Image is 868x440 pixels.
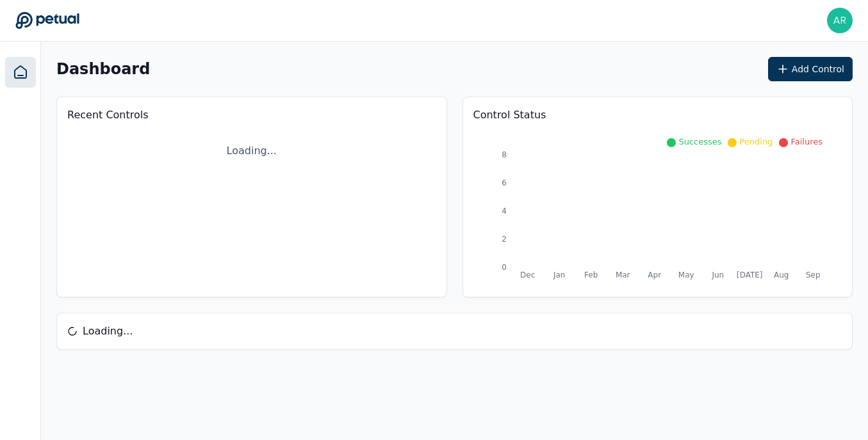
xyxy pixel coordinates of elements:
tspan: 4 [502,207,507,216]
img: Abishek Ravi [827,8,853,33]
tspan: Feb [584,271,598,279]
a: Dashboard [5,57,36,88]
div: Loading... [67,133,436,169]
span: Successes [678,137,721,146]
tspan: 0 [502,263,507,272]
tspan: Mar [616,271,630,279]
button: Add Control [768,57,853,81]
span: Failures [790,137,823,146]
tspan: Apr [648,271,661,279]
a: Go to Dashboard [15,12,79,29]
tspan: 2 [502,235,507,244]
h2: Dashboard [56,60,150,78]
tspan: 8 [502,150,507,159]
tspan: Sep [806,271,821,279]
h3: Recent Controls [67,107,436,123]
tspan: Aug [774,271,789,279]
tspan: Jun [711,271,724,279]
tspan: 6 [502,178,507,187]
div: Loading... [57,313,852,349]
tspan: May [678,271,694,279]
p: Control Status [473,107,842,123]
tspan: Jan [553,271,565,279]
span: Pending [739,137,773,146]
tspan: Dec [520,271,535,279]
tspan: [DATE] [737,271,762,279]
